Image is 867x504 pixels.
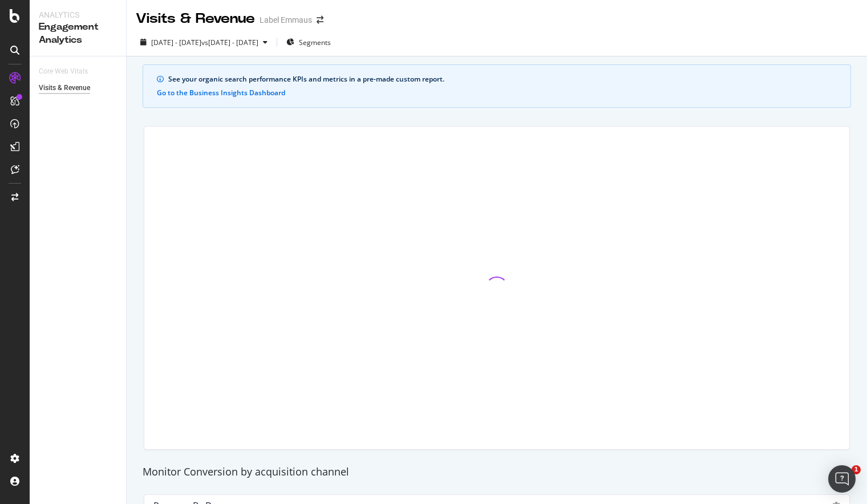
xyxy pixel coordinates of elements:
[137,465,857,479] div: Monitor Conversion by acquisition channel
[143,64,851,108] div: info banner
[151,38,201,47] span: [DATE] - [DATE]
[39,9,117,21] div: Analytics
[39,66,88,78] div: Core Web Vitals
[299,38,331,47] span: Segments
[828,465,856,493] div: Open Intercom Messenger
[39,66,99,78] a: Core Web Vitals
[136,9,255,29] div: Visits & Revenue
[317,16,323,24] div: arrow-right-arrow-left
[852,465,861,474] span: 1
[136,33,272,51] button: [DATE] - [DATE]vs[DATE] - [DATE]
[39,21,117,47] div: Engagement Analytics
[282,33,335,51] button: Segments
[168,74,837,84] div: See your organic search performance KPIs and metrics in a pre-made custom report.
[260,14,312,26] div: Label Emmaus
[157,89,285,97] button: Go to the Business Insights Dashboard
[39,82,90,94] div: Visits & Revenue
[39,82,118,94] a: Visits & Revenue
[201,38,258,47] span: vs [DATE] - [DATE]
